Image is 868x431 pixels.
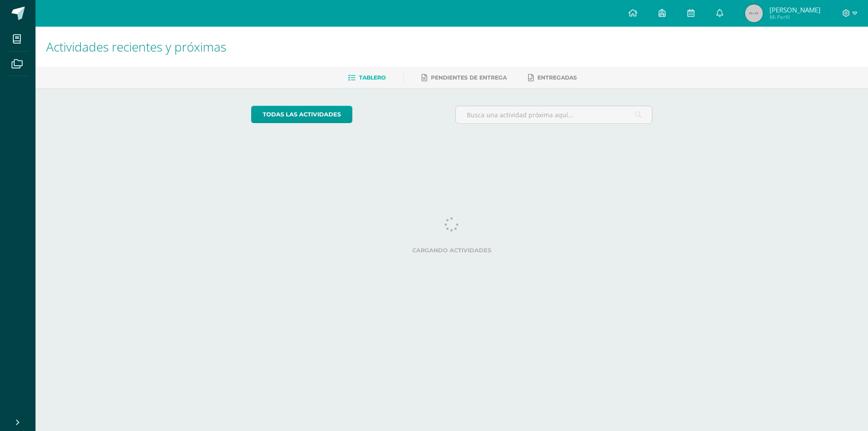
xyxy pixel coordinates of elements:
[769,5,821,14] span: [PERSON_NAME]
[348,71,386,85] a: Tablero
[537,74,577,81] span: Entregadas
[431,74,507,81] span: Pendientes de entrega
[422,71,507,85] a: Pendientes de entrega
[456,106,652,124] input: Busca una actividad próxima aquí...
[46,38,226,55] span: Actividades recientes y próximas
[769,13,821,21] span: Mi Perfil
[745,4,763,22] img: 45x45
[359,74,386,81] span: Tablero
[528,71,577,85] a: Entregadas
[251,247,653,254] label: Cargando actividades
[251,106,352,123] a: todas las Actividades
